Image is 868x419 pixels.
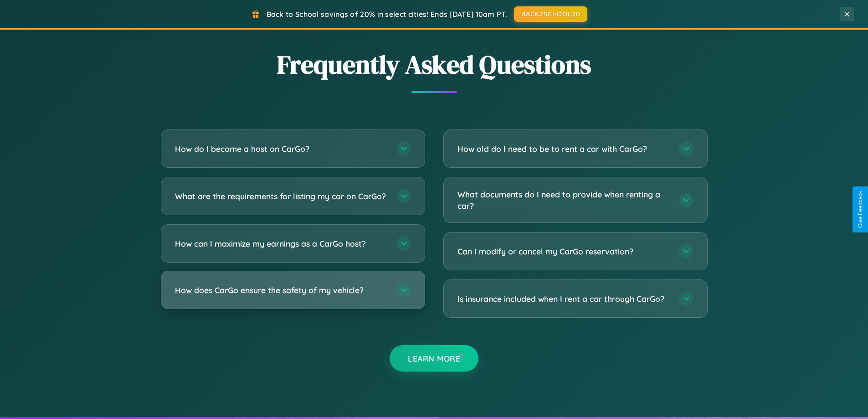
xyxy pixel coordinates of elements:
[457,189,670,211] h3: What documents do I need to provide when renting a car?
[457,143,670,155] h3: How old do I need to be to rent a car with CarGo?
[390,345,478,372] button: Learn More
[161,47,708,82] h2: Frequently Asked Questions
[175,191,387,202] h3: What are the requirements for listing my car on CarGo?
[175,238,387,249] h3: How can I maximize my earnings as a CarGo host?
[457,293,670,305] h3: Is insurance included when I rent a car through CarGo?
[175,143,387,155] h3: How do I become a host on CarGo?
[514,6,587,22] button: BACK2SCHOOL20
[267,10,507,19] span: Back to School savings of 20% in select cities! Ends [DATE] 10am PT.
[857,191,863,228] div: Give Feedback
[175,285,387,296] h3: How does CarGo ensure the safety of my vehicle?
[457,246,670,257] h3: Can I modify or cancel my CarGo reservation?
